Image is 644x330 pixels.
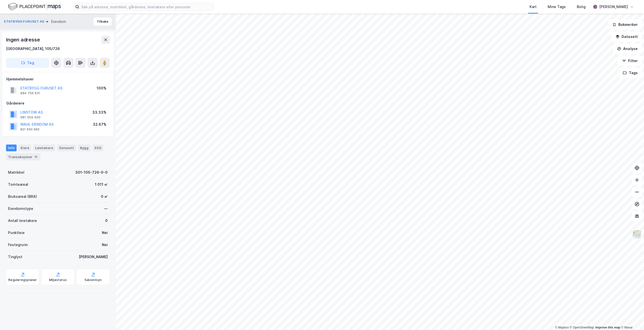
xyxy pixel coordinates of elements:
[102,242,108,248] div: Nei
[619,306,644,330] div: Kontrollprogram for chat
[94,18,112,26] button: Tilbake
[6,36,41,44] div: Ingen adresse
[611,32,642,42] button: Datasett
[79,3,214,11] input: Søk på adresse, matrikkel, gårdeiere, leietakere eller personer
[8,2,61,11] img: logo.f888ab2527a4732fd821a326f86c7f29.svg
[6,58,49,68] button: Tag
[530,4,537,10] div: Kart
[101,194,108,200] div: 0 ㎡
[33,145,55,151] div: Leietakere
[8,206,33,212] div: Eiendomstype
[93,145,103,151] div: ESG
[19,145,31,151] div: Eiere
[8,194,37,200] div: Bruksareal (BRA)
[6,76,109,82] div: Hjemmelshaver
[8,278,37,282] div: Reguleringsplaner
[6,145,17,151] div: Info
[4,19,45,24] button: ETATBYGG FURUSET AS
[8,242,28,248] div: Festegrunn
[8,230,25,236] div: Punktleie
[57,145,76,151] div: Datasett
[548,4,566,10] div: Mine Tags
[8,181,28,187] div: Tomteareal
[6,153,41,160] div: Transaksjoner
[599,4,628,10] div: [PERSON_NAME]
[608,20,642,30] button: Bokmerker
[595,326,620,329] a: Improve this map
[570,326,594,329] a: OpenStreetMap
[78,145,91,151] div: Bygg
[75,169,108,175] div: 301-105-726-0-0
[8,169,24,175] div: Matrikkel
[33,154,38,159] div: 15
[20,115,41,119] div: 981 354 400
[619,306,644,330] iframe: Chat Widget
[6,46,60,52] div: [GEOGRAPHIC_DATA], 105/726
[8,218,37,224] div: Antall leietakere
[6,100,109,106] div: Gårdeiere
[619,68,642,78] button: Tags
[79,254,108,260] div: [PERSON_NAME]
[8,254,22,260] div: Tinglyst
[105,218,108,224] div: 0
[555,326,569,329] a: Mapbox
[49,278,67,282] div: Miljøstatus
[20,127,39,131] div: 821 650 992
[577,4,586,10] div: Bolig
[51,19,66,25] div: Eiendom
[92,109,106,115] div: 33.33%
[618,56,642,66] button: Filter
[104,206,108,212] div: —
[102,230,108,236] div: Nei
[95,181,108,187] div: 1 011 ㎡
[97,85,106,91] div: 100%
[20,91,40,95] div: 984 756 631
[85,278,102,282] div: Saksinnsyn
[632,229,642,239] img: Z
[613,44,642,54] button: Analyse
[93,121,106,127] div: 32.67%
